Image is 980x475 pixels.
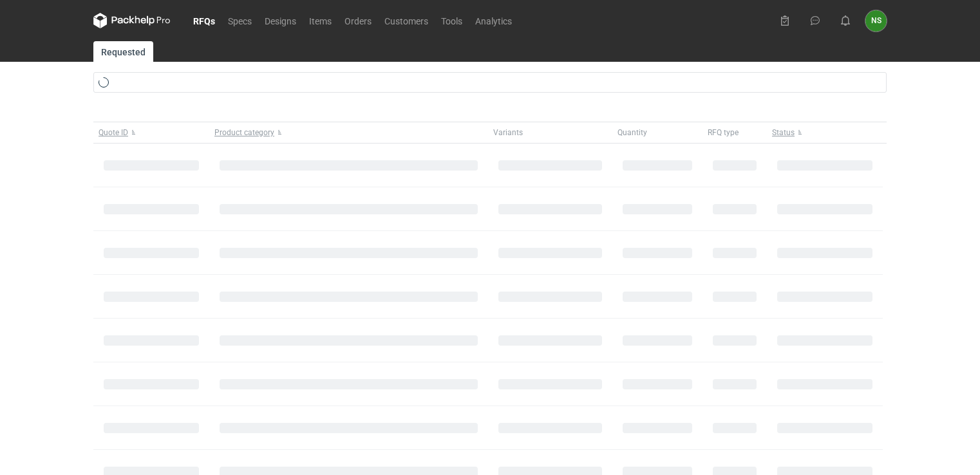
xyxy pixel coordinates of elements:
[378,13,435,28] a: Customers
[493,127,523,138] span: Variants
[93,122,209,143] button: Quote ID
[214,127,274,138] span: Product category
[767,122,883,143] button: Status
[93,13,171,28] svg: Packhelp Pro
[221,13,258,28] a: Specs
[435,13,469,28] a: Tools
[865,10,887,32] button: NS
[708,127,739,138] span: RFQ type
[772,127,795,138] span: Status
[303,13,338,28] a: Items
[469,13,518,28] a: Analytics
[865,10,887,32] div: Natalia Stępak
[209,122,488,143] button: Product category
[187,13,221,28] a: RFQs
[99,127,128,138] span: Quote ID
[258,13,303,28] a: Designs
[93,41,153,62] a: Requested
[338,13,378,28] a: Orders
[617,127,647,138] span: Quantity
